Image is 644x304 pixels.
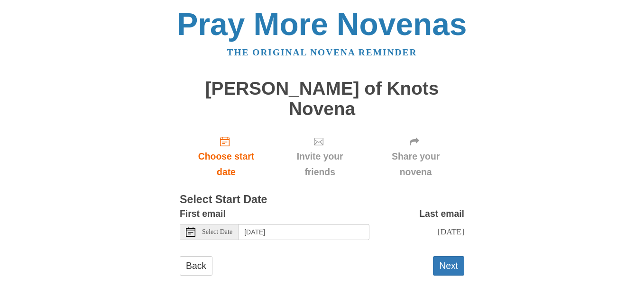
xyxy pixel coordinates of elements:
[282,149,358,180] span: Invite your friends
[180,79,464,119] h1: [PERSON_NAME] of Knots Novena
[419,206,464,222] label: Last email
[180,128,273,185] a: Choose start date
[180,194,464,206] h3: Select Start Date
[189,149,263,180] span: Choose start date
[177,7,467,42] a: Pray More Novenas
[180,206,226,222] label: First email
[367,128,464,185] div: Click "Next" to confirm your start date first.
[202,229,232,235] span: Select Date
[227,47,417,57] a: The original novena reminder
[377,149,455,180] span: Share your novena
[273,128,367,185] div: Click "Next" to confirm your start date first.
[180,256,212,276] a: Back
[438,227,464,236] span: [DATE]
[433,256,464,276] button: Next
